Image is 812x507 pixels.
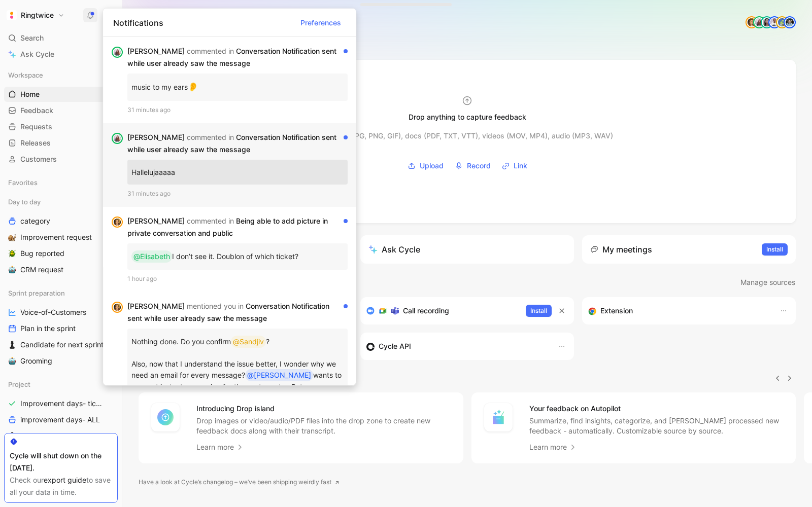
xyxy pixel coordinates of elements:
[127,214,340,239] div: [PERSON_NAME] Being able to add picture in private conversation and public
[247,369,311,381] div: @[PERSON_NAME]
[133,250,170,262] div: @Elisabeth
[187,132,234,141] span: commented in
[113,16,163,28] span: Notifications
[131,332,344,458] p: Nothing done. Do you confirm ? Also, now that I understand the issue better, I wonder why we need...
[131,78,344,97] p: music to my ears
[296,14,346,30] button: Preferences
[103,292,356,485] div: avatar[PERSON_NAME] mentioned you in Conversation Notification sent while user already saw the me...
[113,302,122,311] img: avatar
[300,16,341,28] span: Preferences
[103,206,356,292] div: avatar[PERSON_NAME] commented in Being able to add picture in private conversation and public@Eli...
[131,247,344,265] p: I don’t see it. Doublon of which ticket?
[187,47,234,55] span: commented in
[127,104,348,115] div: 31 minutes ago
[187,216,234,225] span: commented in
[113,217,122,226] img: avatar
[127,131,340,155] div: [PERSON_NAME] Conversation Notification sent while user already saw the message
[103,123,356,206] div: avatar[PERSON_NAME] commented in Conversation Notification sent while user already saw the messag...
[113,48,122,57] img: avatar
[127,300,340,324] div: [PERSON_NAME] Conversation Notification sent while user already saw the message
[127,45,340,69] div: [PERSON_NAME] Conversation Notification sent while user already saw the message
[103,37,356,123] div: avatar[PERSON_NAME] commented in Conversation Notification sent while user already saw the messag...
[233,335,264,347] div: @Sandjiv
[127,188,348,198] div: 31 minutes ago
[113,133,122,142] img: avatar
[127,273,348,283] div: 1 hour ago
[131,163,344,180] p: Hallelujaaaaa
[188,82,198,92] span: 👂
[187,301,244,310] span: mentioned you in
